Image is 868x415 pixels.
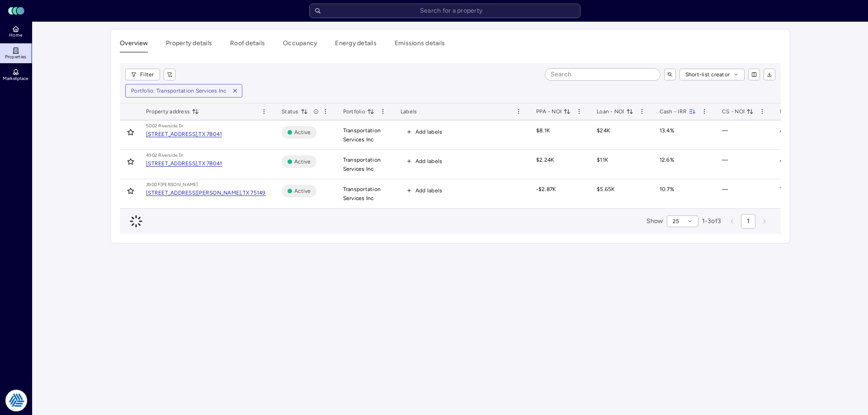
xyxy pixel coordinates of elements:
[167,152,183,159] div: rside Dr
[125,69,160,80] button: Filter
[131,86,226,95] div: Portfolio: Transportation Services Inc
[673,217,679,226] span: 25
[282,107,308,116] span: Status
[652,121,715,150] td: 13.4%
[395,38,445,52] button: Emissions details
[140,70,154,79] span: Filter
[664,69,676,80] button: toggle search
[597,107,633,116] span: Loan - NOI
[146,152,167,159] div: 4902 Rive
[167,122,183,130] div: rside Dr
[294,157,311,166] span: Active
[536,107,571,116] span: PPA - NOI
[243,190,266,196] div: TX 75149
[652,179,715,208] td: 10.7%
[741,214,755,228] button: page 1
[123,184,138,198] button: Toggle favorite
[715,121,773,150] td: —
[415,157,443,166] span: Add labels
[146,161,222,166] a: [STREET_ADDRESS],TX 78041
[715,150,773,179] td: —
[725,214,772,228] nav: pagination
[123,154,138,169] button: Toggle favorite
[590,179,652,208] td: $5.65K
[146,190,243,196] div: [STREET_ADDRESS][PERSON_NAME],
[590,121,652,150] td: $24K
[120,38,148,52] button: Overview
[401,107,417,116] span: Labels
[679,69,745,80] button: Short-list creator
[146,107,199,116] span: Property address
[529,150,590,179] td: $2.24K
[660,107,696,116] span: Cash - IRR
[335,38,377,52] button: Energy details
[702,216,722,226] span: 1 - 3 of 3
[146,181,160,188] div: 3900 F
[748,69,760,80] button: show/hide columns
[529,179,590,208] td: -$2.87K
[529,121,590,150] td: $8.1K
[166,38,212,52] button: Property details
[780,107,805,116] span: Utility
[626,108,633,115] button: toggle sorting
[3,76,28,81] span: Marketplace
[722,107,754,116] span: CS - NOI
[336,150,393,179] td: Transportation Services Inc
[652,150,715,179] td: 12.6%
[146,131,198,137] div: [STREET_ADDRESS],
[401,155,448,167] button: Add labels
[309,4,580,18] input: Search for a property
[715,179,773,208] td: —
[5,54,27,60] span: Properties
[401,126,448,138] button: Add labels
[685,70,730,79] span: Short-list creator
[336,179,393,208] td: Transportation Services Inc
[646,216,663,226] span: Show
[757,214,772,228] button: next page
[301,108,308,115] button: toggle sorting
[230,38,265,52] button: Roof details
[198,131,222,137] div: TX 78041
[401,185,448,196] button: Add labels
[343,107,374,116] span: Portfolio
[294,128,311,137] span: Active
[146,161,198,166] div: [STREET_ADDRESS],
[563,108,571,115] button: toggle sorting
[146,131,222,137] a: [STREET_ADDRESS],TX 78041
[415,127,443,136] span: Add labels
[415,186,443,195] span: Add labels
[747,216,750,226] span: 1
[9,33,22,38] span: Home
[294,187,311,196] span: Active
[545,69,660,80] input: Search
[746,108,754,115] button: toggle sorting
[725,214,739,228] button: previous page
[336,121,393,150] td: Transportation Services Inc
[283,38,317,52] button: Occupancy
[689,108,696,115] button: toggle sorting
[126,84,228,97] button: Portfolio: Transportation Services Inc
[367,108,374,115] button: toggle sorting
[198,161,222,166] div: TX 78041
[590,150,652,179] td: $11K
[123,125,138,140] button: Toggle favorite
[146,190,266,196] a: [STREET_ADDRESS][PERSON_NAME],TX 75149
[192,108,199,115] button: toggle sorting
[160,181,198,188] div: [PERSON_NAME]
[5,390,27,411] img: Tradition Energy
[146,122,167,130] div: 5002 Rive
